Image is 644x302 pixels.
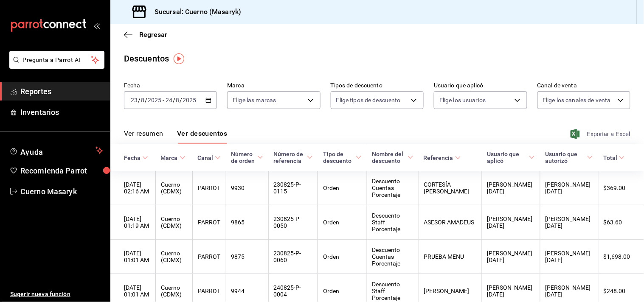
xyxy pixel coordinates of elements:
button: Ver descuentos [177,129,227,144]
label: Marca [227,83,320,89]
input: -- [141,97,145,103]
span: Total [603,154,625,161]
button: Ver resumen [124,129,163,144]
th: Cuerno (CDMX) [156,171,193,205]
span: Recomienda Parrot [20,165,103,176]
th: Descuento Cuentas Porcentaje [367,171,419,205]
th: Descuento Cuentas Porcentaje [367,240,419,274]
th: PRUEBA MENU [419,240,482,274]
input: ---- [147,97,162,103]
th: Orden [318,171,367,205]
span: Nombre del descuento [372,151,413,164]
span: Elige tipos de descuento [336,96,401,104]
input: -- [130,97,138,103]
span: - [163,97,164,103]
input: ---- [183,97,197,103]
th: CORTESÍA [PERSON_NAME] [419,171,482,205]
span: Cuerno Masaryk [20,186,103,197]
th: $63.60 [598,205,644,240]
a: Pregunta a Parrot AI [6,62,104,70]
span: Usuario que aplicó [487,151,535,164]
span: Canal [197,154,221,161]
h3: Sucursal: Cuerno (Masaryk) [148,7,241,17]
span: Elige las marcas [233,96,276,104]
th: [PERSON_NAME][DATE] [482,205,540,240]
span: Elige los usuarios [439,96,486,104]
label: Usuario que aplicó [434,83,527,89]
span: Fecha [124,154,148,161]
span: Tipo de descuento [323,151,362,164]
th: $369.00 [598,171,644,205]
th: $1,698.00 [598,240,644,274]
span: / [145,97,147,103]
div: Descuentos [124,52,169,65]
span: Ayuda [20,145,92,156]
span: Sugerir nueva función [10,290,103,299]
th: [PERSON_NAME][DATE] [482,171,540,205]
th: 230825-P-0060 [268,240,318,274]
button: Pregunta a Parrot AI [9,51,104,69]
th: Descuento Staff Porcentaje [367,205,419,240]
th: [DATE] 01:19 AM [110,205,156,240]
th: Orden [318,240,367,274]
th: Cuerno (CDMX) [156,240,193,274]
span: Regresar [139,31,167,39]
th: 9875 [226,240,268,274]
th: [PERSON_NAME][DATE] [540,205,598,240]
span: Referencia [424,154,461,161]
span: Elige los canales de venta [543,96,611,104]
button: Regresar [124,31,167,39]
span: / [180,97,183,103]
label: Canal de venta [537,83,630,89]
span: Número de orden [231,151,263,164]
th: PARROT [192,171,226,205]
th: [PERSON_NAME][DATE] [540,240,598,274]
input: -- [176,97,180,103]
span: Pregunta a Parrot AI [23,56,91,64]
button: open_drawer_menu [93,22,100,29]
th: PARROT [192,205,226,240]
th: 230825-P-0050 [268,205,318,240]
th: [PERSON_NAME][DATE] [540,171,598,205]
th: ASESOR AMADEUS [419,205,482,240]
button: Exportar a Excel [572,129,630,139]
th: [DATE] 02:16 AM [110,171,156,205]
th: 230825-P-0115 [268,171,318,205]
span: Inventarios [20,106,103,118]
th: PARROT [192,240,226,274]
span: Usuario que autorizó [545,151,593,164]
th: 9930 [226,171,268,205]
th: 9865 [226,205,268,240]
label: Fecha [124,83,217,89]
th: [DATE] 01:01 AM [110,240,156,274]
input: -- [165,97,173,103]
span: Número de referencia [273,151,313,164]
span: Reportes [20,86,103,97]
th: Cuerno (CDMX) [156,205,193,240]
th: Orden [318,205,367,240]
span: / [138,97,141,103]
span: / [173,97,175,103]
label: Tipos de descuento [331,83,424,89]
th: [PERSON_NAME][DATE] [482,240,540,274]
div: navigation tabs [124,129,227,144]
span: Marca [161,154,186,161]
img: Tooltip marker [174,53,184,64]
